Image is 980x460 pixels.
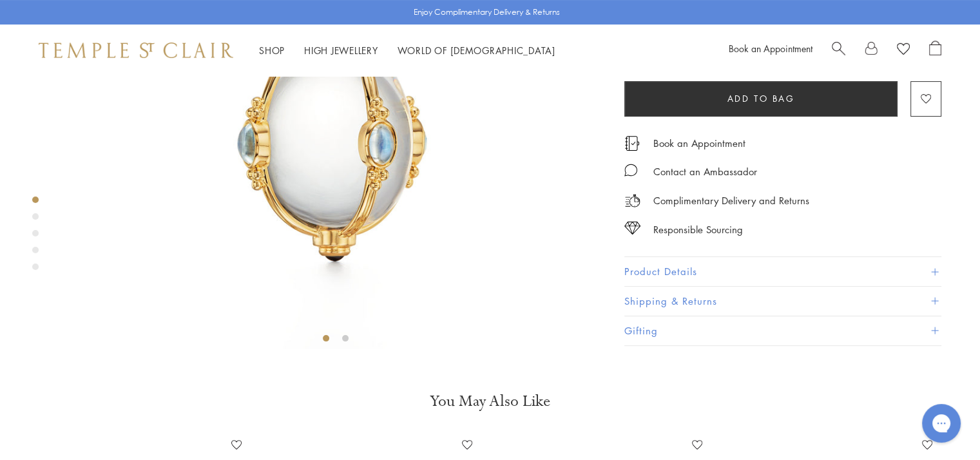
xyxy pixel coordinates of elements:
a: Search [832,41,845,60]
img: Temple St. Clair [39,43,233,58]
p: Enjoy Complimentary Delivery & Returns [414,6,560,19]
h3: You May Also Like [52,391,928,412]
nav: Main navigation [259,43,555,59]
span: Add to bag [727,91,795,106]
iframe: Gorgias live chat messenger [916,399,967,447]
img: icon_delivery.svg [624,192,640,208]
img: icon_appointment.svg [624,136,640,151]
a: ShopShop [259,44,285,57]
button: Gifting [624,316,941,345]
div: Contact an Ambassador [653,164,757,180]
div: Responsible Sourcing [653,221,743,237]
button: Product Details [624,257,941,286]
a: Book an Appointment [653,136,745,150]
a: Open Shopping Bag [929,41,941,60]
a: Book an Appointment [729,42,812,55]
img: MessageIcon-01_2.svg [624,164,637,177]
a: View Wishlist [897,41,910,60]
img: icon_sourcing.svg [624,221,640,234]
a: High JewelleryHigh Jewellery [304,44,378,57]
p: Complimentary Delivery and Returns [653,193,809,209]
div: Product gallery navigation [32,193,39,280]
button: Shipping & Returns [624,287,941,316]
a: World of [DEMOGRAPHIC_DATA]World of [DEMOGRAPHIC_DATA] [398,44,555,57]
button: Add to bag [624,81,898,117]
